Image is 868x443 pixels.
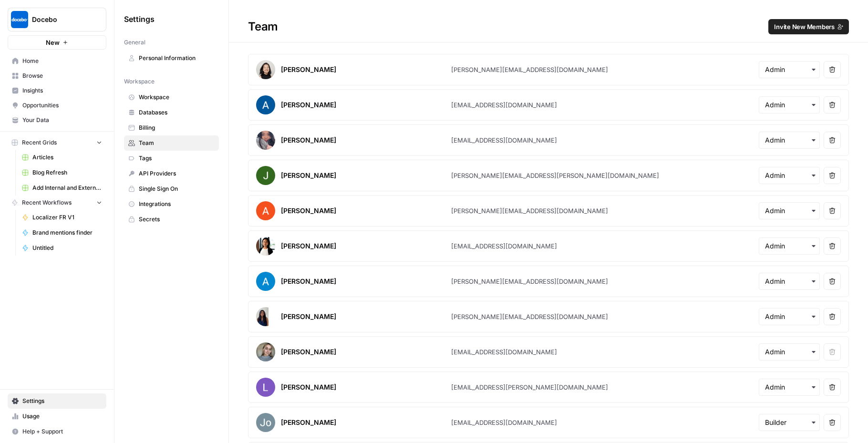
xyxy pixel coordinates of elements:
[765,418,814,427] input: Builder
[139,200,215,208] span: Integrations
[451,418,557,427] div: [EMAIL_ADDRESS][DOMAIN_NAME]
[32,244,102,252] span: Untitled
[256,166,275,185] img: avatar
[124,166,219,181] a: API Providers
[139,124,215,132] span: Billing
[139,93,215,102] span: Workspace
[256,95,275,114] img: avatar
[18,165,106,180] a: Blog Refresh
[451,277,608,286] div: [PERSON_NAME][EMAIL_ADDRESS][DOMAIN_NAME]
[765,312,814,321] input: Admin
[765,277,814,286] input: Admin
[22,397,102,405] span: Settings
[8,35,106,50] button: New
[765,241,814,251] input: Admin
[765,206,814,216] input: Admin
[18,225,106,240] a: Brand mentions finder
[18,150,106,165] a: Articles
[22,57,102,65] span: Home
[768,19,849,34] button: Invite New Members
[124,77,155,86] span: Workspace
[139,169,215,178] span: API Providers
[8,113,106,128] a: Your Data
[281,241,336,251] div: [PERSON_NAME]
[256,237,275,256] img: avatar
[8,53,106,69] a: Home
[32,184,102,192] span: Add Internal and External Links
[124,135,219,151] a: Team
[22,427,102,436] span: Help + Support
[124,90,219,105] a: Workspace
[451,241,557,251] div: [EMAIL_ADDRESS][DOMAIN_NAME]
[8,409,106,424] a: Usage
[451,347,557,357] div: [EMAIL_ADDRESS][DOMAIN_NAME]
[765,347,814,357] input: Admin
[124,151,219,166] a: Tags
[32,153,102,162] span: Articles
[32,15,90,24] span: Docebo
[281,206,336,216] div: [PERSON_NAME]
[18,180,106,196] a: Add Internal and External Links
[451,171,659,180] div: [PERSON_NAME][EMAIL_ADDRESS][PERSON_NAME][DOMAIN_NAME]
[22,198,72,207] span: Recent Workflows
[451,382,608,392] div: [EMAIL_ADDRESS][PERSON_NAME][DOMAIN_NAME]
[765,382,814,392] input: Admin
[124,105,219,120] a: Databases
[32,168,102,177] span: Blog Refresh
[8,68,106,83] a: Browse
[256,272,275,291] img: avatar
[256,131,275,150] img: avatar
[18,240,106,256] a: Untitled
[8,83,106,98] a: Insights
[139,185,215,193] span: Single Sign On
[22,86,102,95] span: Insights
[22,138,57,147] span: Recent Grids
[765,135,814,145] input: Admin
[124,212,219,227] a: Secrets
[765,65,814,74] input: Admin
[124,51,219,66] a: Personal Information
[765,171,814,180] input: Admin
[124,13,155,25] span: Settings
[22,412,102,421] span: Usage
[8,98,106,113] a: Opportunities
[22,116,102,124] span: Your Data
[8,135,106,150] button: Recent Grids
[32,228,102,237] span: Brand mentions finder
[256,413,275,432] img: avatar
[256,378,275,397] img: avatar
[229,19,868,34] div: Team
[765,100,814,110] input: Admin
[139,54,215,62] span: Personal Information
[8,393,106,409] a: Settings
[256,60,275,79] img: avatar
[124,196,219,212] a: Integrations
[281,382,336,392] div: [PERSON_NAME]
[32,213,102,222] span: Localizer FR V1
[451,312,608,321] div: [PERSON_NAME][EMAIL_ADDRESS][DOMAIN_NAME]
[256,342,275,361] img: avatar
[281,277,336,286] div: [PERSON_NAME]
[451,206,608,216] div: [PERSON_NAME][EMAIL_ADDRESS][DOMAIN_NAME]
[8,196,106,210] button: Recent Workflows
[451,100,557,110] div: [EMAIL_ADDRESS][DOMAIN_NAME]
[774,22,835,31] span: Invite New Members
[139,154,215,163] span: Tags
[451,135,557,145] div: [EMAIL_ADDRESS][DOMAIN_NAME]
[124,120,219,135] a: Billing
[139,139,215,147] span: Team
[124,38,145,47] span: General
[256,307,269,326] img: avatar
[281,312,336,321] div: [PERSON_NAME]
[281,171,336,180] div: [PERSON_NAME]
[451,65,608,74] div: [PERSON_NAME][EMAIL_ADDRESS][DOMAIN_NAME]
[8,424,106,439] button: Help + Support
[256,201,275,220] img: avatar
[281,418,336,427] div: [PERSON_NAME]
[281,100,336,110] div: [PERSON_NAME]
[18,210,106,225] a: Localizer FR V1
[22,101,102,110] span: Opportunities
[124,181,219,196] a: Single Sign On
[46,38,60,47] span: New
[281,65,336,74] div: [PERSON_NAME]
